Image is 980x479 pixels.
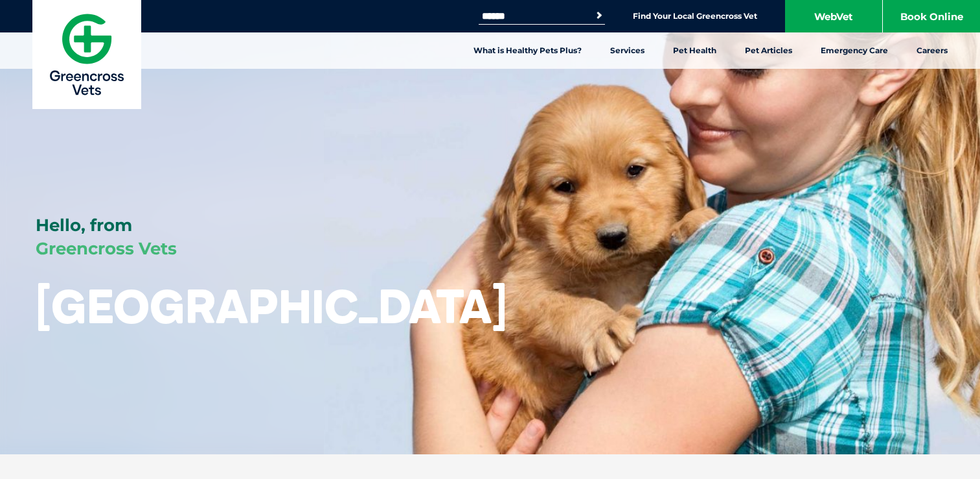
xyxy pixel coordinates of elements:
a: Services [596,32,659,69]
a: Emergency Care [806,32,902,69]
a: Pet Articles [731,32,806,69]
span: Hello, from [36,215,132,236]
a: Careers [902,32,962,69]
span: Greencross Vets [36,238,177,259]
h1: [GEOGRAPHIC_DATA] [36,280,507,332]
button: Search [593,9,606,22]
a: Pet Health [659,32,731,69]
a: Find Your Local Greencross Vet [633,11,757,21]
a: What is Healthy Pets Plus? [459,32,596,69]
